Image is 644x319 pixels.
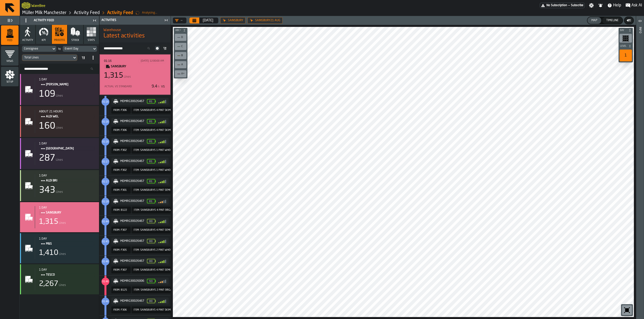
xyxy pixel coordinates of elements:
[174,51,187,60] div: button-toolbar-undefined
[1,25,19,45] li: menu Feed
[174,306,202,316] a: logo-header
[203,18,213,22] div: [DATE]
[100,16,171,25] header: Activities
[111,198,169,205] div: Item
[56,158,63,162] span: Lines
[255,19,280,22] span: SAINSBURY21 Aug
[587,17,601,24] button: button-Map
[111,268,120,272] div: From:
[104,256,106,275] span: LegendItem
[39,142,95,145] div: 1 day
[176,35,185,40] div: D
[149,120,153,123] text: 81
[631,2,642,8] span: Ask AI
[613,2,621,8] span: Help
[134,249,139,251] span: Item:
[113,109,120,112] span: From:
[111,158,169,165] button: button-MDMRG30026467
[104,156,106,176] span: LegendItem
[46,82,91,87] span: [PERSON_NAME]
[158,279,167,283] div: Fair (-65 dBm)
[20,138,99,169] div: stat-
[111,98,169,105] div: Item
[113,149,120,152] span: From:
[623,306,631,314] svg: Reset zoom and position
[113,269,120,271] span: From:
[39,174,95,183] div: Title
[149,260,153,263] text: 80
[619,45,627,48] span: Level
[111,178,169,185] button: button-MDMRG30026467
[147,99,156,104] div: Energy Level: 81%
[39,268,95,278] div: Title
[20,106,99,137] div: stat-
[173,18,186,23] div: DropdownMenuValue-
[39,237,95,241] div: Start: 8/21/2025, 4:39:47 AM - End: 8/21/2025, 4:54:52 PM
[176,62,185,67] div: A
[39,110,95,113] div: about 21 hours
[176,53,185,58] div: B
[111,278,169,284] div: Item
[104,216,106,235] span: LegendItem
[56,190,63,194] span: Lines
[120,199,147,203] div: MDMRG30026467
[101,18,163,22] div: Activities
[39,185,55,195] div: 343
[104,59,166,63] div: Start: 8/21/2025, 1:16:22 AM - End: 8/21/2025, 11:36:57 PM
[111,238,169,245] button: button-MDMRG30026467
[39,206,95,215] div: Title
[111,118,169,125] button: button-MDMRG30026467
[120,259,147,263] div: MDMRG30026467
[149,200,153,203] text: 81
[624,17,633,24] button: button-
[111,218,169,225] button: button-MDMRG30026467
[120,239,147,243] div: MDMRG30026467
[22,10,66,16] a: link-to-/wh/i/b09612b5-e9f1-4a3a-b0a4-784729d61419/simulations
[39,78,95,81] div: 1 day
[113,289,120,291] span: From:
[158,159,167,163] div: Good (-56 dBm)
[46,210,91,215] span: SAINSBURY
[1,17,19,24] label: button-toggle-Toggle Full Menu
[111,238,169,245] div: Item
[113,189,120,192] span: From:
[111,228,120,232] div: From:
[113,209,120,212] span: From:
[100,54,171,95] div: stat-
[174,28,187,33] button: button-
[636,16,644,319] header: Info
[39,142,95,151] div: Title
[39,237,95,241] div: 1 day
[596,3,605,8] label: button-toggle-Notifications
[147,179,156,183] div: Energy Level: 81%
[140,109,181,112] span: SAINSBURYS 4 PINT SKIM BRITISH
[149,180,153,183] text: 81
[39,174,95,177] div: 1 day
[638,26,642,318] div: Info
[39,217,58,226] div: 1,315
[163,17,170,23] label: button-toggle-Close me
[174,60,187,69] div: button-toolbar-undefined
[56,126,63,130] span: Lines
[1,60,19,63] span: Views
[571,4,584,7] span: Subscribe
[111,178,169,185] div: Item
[152,84,157,89] div: 9.4
[174,42,187,51] div: button-toolbar-undefined
[132,148,139,152] div: Item:
[147,119,156,124] div: Energy Level: 81%
[100,116,171,136] div: EventTitle
[624,2,644,8] label: button-toggle-Ask AI
[540,3,585,8] div: Menu Subscription
[134,109,139,112] span: Item:
[42,39,46,42] span: KPI
[149,160,153,163] text: 81
[132,128,139,132] div: Item:
[20,264,99,294] div: stat-
[174,69,187,78] div: button-toolbar-undefined
[24,56,70,59] div: DropdownMenuValue-eventsCount
[132,188,139,192] div: Item:
[134,269,139,271] span: Item:
[120,219,147,223] div: MDMRG30026467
